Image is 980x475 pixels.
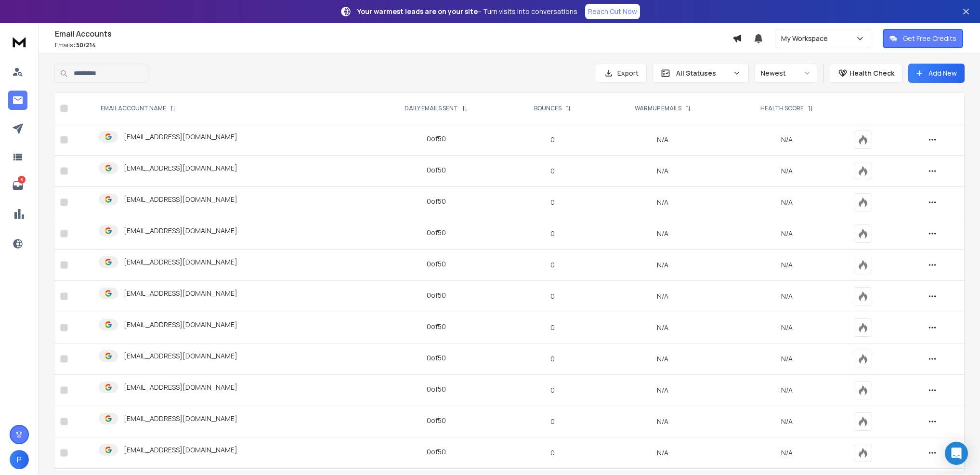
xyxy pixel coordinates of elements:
[732,291,842,301] p: N/A
[10,450,29,469] button: P
[599,156,727,187] td: N/A
[357,7,577,16] p: – Turn visits into conversations
[732,417,842,426] p: N/A
[903,34,956,43] p: Get Free Credits
[599,281,727,312] td: N/A
[511,291,593,301] p: 0
[732,323,842,332] p: N/A
[55,28,732,40] h1: Email Accounts
[427,165,446,175] div: 0 of 50
[124,132,237,142] p: [EMAIL_ADDRESS][DOMAIN_NAME]
[585,4,640,19] a: Reach Out Now
[427,353,446,363] div: 0 of 50
[511,385,593,395] p: 0
[732,354,842,364] p: N/A
[8,176,27,195] a: 8
[357,7,478,16] strong: Your warmest leads are on your site
[427,228,446,237] div: 0 of 50
[635,105,681,112] p: WARMUP EMAILS
[945,442,968,465] div: Open Intercom Messenger
[124,414,237,423] p: [EMAIL_ADDRESS][DOMAIN_NAME]
[732,385,842,395] p: N/A
[511,448,593,458] p: 0
[124,351,237,361] p: [EMAIL_ADDRESS][DOMAIN_NAME]
[599,406,727,437] td: N/A
[427,134,446,144] div: 0 of 50
[18,176,26,184] p: 8
[405,105,458,112] p: DAILY EMAILS SENT
[599,343,727,375] td: N/A
[732,135,842,145] p: N/A
[427,322,446,331] div: 0 of 50
[10,33,29,51] img: logo
[732,166,842,176] p: N/A
[427,259,446,269] div: 0 of 50
[124,195,237,204] p: [EMAIL_ADDRESS][DOMAIN_NAME]
[732,260,842,270] p: N/A
[511,135,593,145] p: 0
[908,64,965,83] button: Add New
[830,64,902,83] button: Health Check
[55,41,732,49] p: Emails :
[599,437,727,469] td: N/A
[599,218,727,250] td: N/A
[511,354,593,364] p: 0
[599,375,727,406] td: N/A
[427,290,446,300] div: 0 of 50
[124,320,237,330] p: [EMAIL_ADDRESS][DOMAIN_NAME]
[599,250,727,281] td: N/A
[599,312,727,343] td: N/A
[427,416,446,425] div: 0 of 50
[732,229,842,238] p: N/A
[511,323,593,332] p: 0
[427,384,446,394] div: 0 of 50
[599,187,727,218] td: N/A
[534,105,562,112] p: BOUNCES
[732,198,842,207] p: N/A
[755,64,817,83] button: Newest
[511,198,593,207] p: 0
[124,289,237,298] p: [EMAIL_ADDRESS][DOMAIN_NAME]
[427,447,446,457] div: 0 of 50
[124,383,237,392] p: [EMAIL_ADDRESS][DOMAIN_NAME]
[511,260,593,270] p: 0
[124,445,237,455] p: [EMAIL_ADDRESS][DOMAIN_NAME]
[781,34,832,43] p: My Workspace
[101,105,176,112] div: EMAIL ACCOUNT NAME
[427,197,446,206] div: 0 of 50
[76,41,96,49] span: 50 / 214
[732,448,842,458] p: N/A
[760,105,804,112] p: HEALTH SCORE
[511,229,593,238] p: 0
[849,68,894,78] p: Health Check
[883,29,963,48] button: Get Free Credits
[511,417,593,426] p: 0
[599,124,727,156] td: N/A
[124,226,237,236] p: [EMAIL_ADDRESS][DOMAIN_NAME]
[124,163,237,173] p: [EMAIL_ADDRESS][DOMAIN_NAME]
[124,257,237,267] p: [EMAIL_ADDRESS][DOMAIN_NAME]
[596,64,647,83] button: Export
[676,68,729,78] p: All Statuses
[588,7,637,16] p: Reach Out Now
[511,166,593,176] p: 0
